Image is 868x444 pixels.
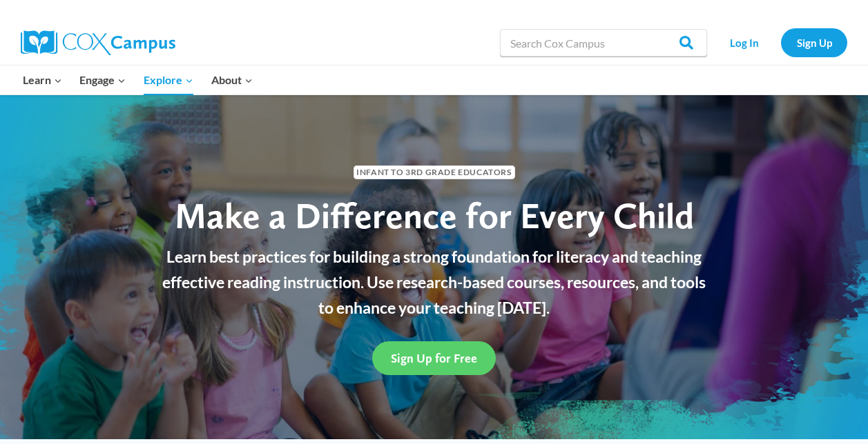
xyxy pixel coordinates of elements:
[781,28,847,57] a: Sign Up
[714,28,847,57] nav: Secondary Navigation
[211,71,253,89] span: About
[391,351,477,365] span: Sign Up for Free
[500,29,707,57] input: Search Cox Campus
[714,28,774,57] a: Log In
[372,341,496,375] a: Sign Up for Free
[144,71,193,89] span: Explore
[14,65,261,94] nav: Primary Navigation
[175,194,694,237] span: Make a Difference for Every Child
[21,30,175,55] img: Cox Campus
[79,71,126,89] span: Engage
[354,165,515,179] span: Infant to 3rd Grade Educators
[23,71,62,89] span: Learn
[155,244,714,320] p: Learn best practices for building a strong foundation for literacy and teaching effective reading...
